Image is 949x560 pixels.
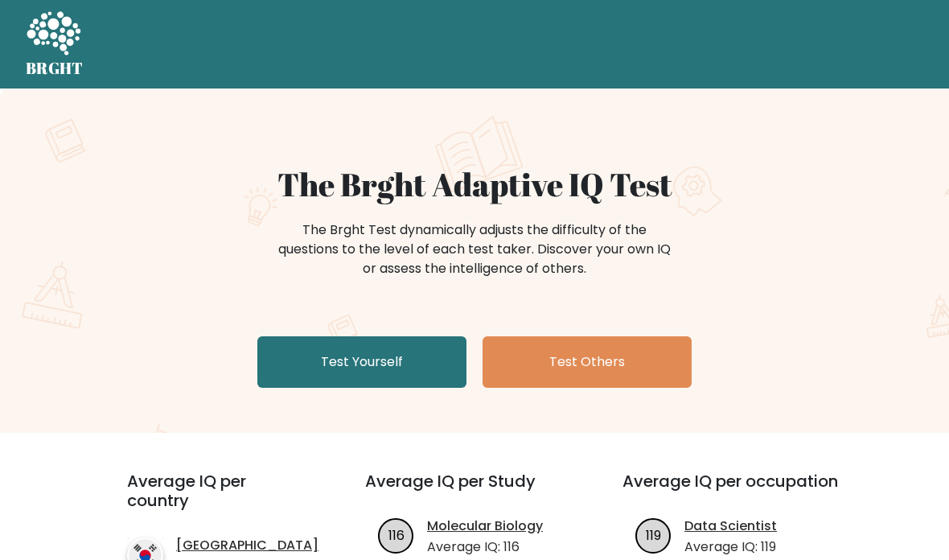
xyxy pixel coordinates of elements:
[365,471,584,510] h3: Average IQ per Study
[622,471,841,510] h3: Average IQ per occupation
[427,517,543,536] a: Molecular Biology
[273,220,676,278] div: The Brght Test dynamically adjusts the difficulty of the questions to the level of each test take...
[684,537,777,557] p: Average IQ: 119
[26,59,84,78] h5: BRGHT
[127,471,307,529] h3: Average IQ per country
[646,526,661,545] text: 119
[176,536,318,555] a: [GEOGRAPHIC_DATA]
[684,517,777,536] a: Data Scientist
[483,336,692,388] a: Test Others
[427,537,543,557] p: Average IQ: 116
[82,166,867,204] h1: The Brght Adaptive IQ Test
[388,526,404,545] text: 116
[257,336,466,388] a: Test Yourself
[26,6,84,82] a: BRGHT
